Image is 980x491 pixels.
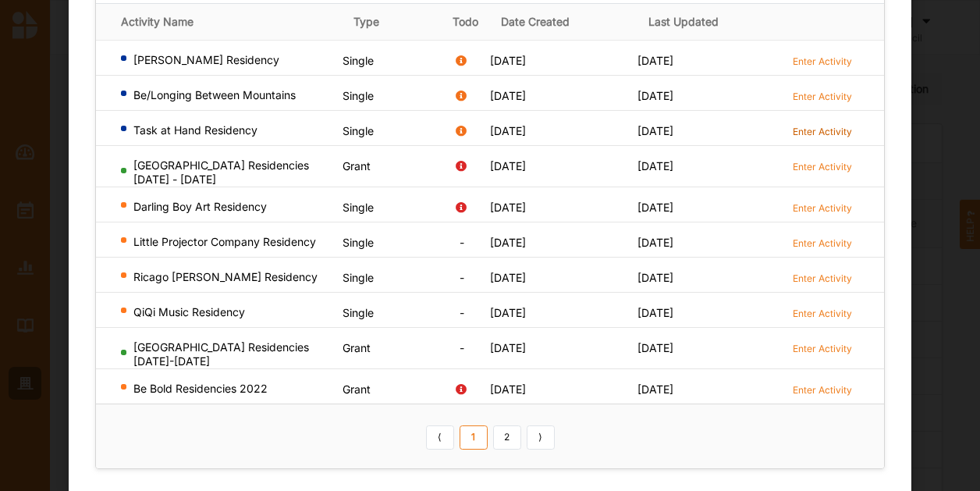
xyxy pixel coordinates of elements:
a: Enter Activity [793,305,852,320]
span: [DATE] [490,306,526,319]
label: Enter Activity [793,237,852,250]
label: Enter Activity [793,272,852,285]
span: Single [343,124,374,137]
th: Date Created [490,3,637,40]
span: [DATE] [490,236,526,249]
div: Be Bold Residencies 2022 [121,382,336,396]
div: [GEOGRAPHIC_DATA] Residencies [DATE]-[DATE] [121,340,336,368]
label: Enter Activity [793,342,852,355]
th: Activity Name [96,3,343,40]
span: [DATE] [637,271,673,284]
span: [DATE] [637,341,673,354]
div: Ricago [PERSON_NAME] Residency [121,270,336,284]
label: Enter Activity [793,383,852,397]
span: Single [343,54,374,67]
span: - [460,306,464,319]
a: 2 [493,425,521,450]
th: Todo [441,3,490,40]
span: - [460,341,464,354]
span: [DATE] [490,271,526,284]
span: Grant [343,159,371,173]
div: Be/Longing Between Mountains [121,88,336,102]
span: [DATE] [637,159,673,173]
span: [DATE] [637,89,673,102]
div: Darling Boy Art Residency [121,200,336,214]
a: Enter Activity [793,123,852,138]
label: Enter Activity [793,201,852,215]
label: Enter Activity [793,125,852,138]
span: [DATE] [490,159,526,173]
span: [DATE] [490,201,526,214]
label: Enter Activity [793,55,852,68]
span: [DATE] [490,382,526,396]
span: [DATE] [637,382,673,396]
span: [DATE] [490,89,526,102]
a: Next item [527,425,555,450]
span: [DATE] [490,124,526,137]
span: [DATE] [637,201,673,214]
span: Grant [343,382,371,396]
span: - [460,271,464,284]
a: Enter Activity [793,200,852,215]
div: Task at Hand Residency [121,123,336,137]
a: 1 [460,425,488,450]
span: [DATE] [490,54,526,67]
div: Pagination Navigation [423,423,557,450]
label: Enter Activity [793,160,852,173]
div: Little Projector Company Residency [121,235,336,249]
div: QiQi Music Residency [121,305,336,319]
a: Enter Activity [793,382,852,397]
span: [DATE] [490,341,526,354]
label: Enter Activity [793,307,852,320]
span: [DATE] [637,54,673,67]
span: [DATE] [637,236,673,249]
a: Enter Activity [793,270,852,285]
div: [PERSON_NAME] Residency [121,53,336,67]
span: Single [343,236,374,249]
a: Enter Activity [793,340,852,355]
span: - [460,236,464,249]
a: Previous item [426,425,454,450]
span: Grant [343,341,371,354]
span: Single [343,89,374,102]
div: [GEOGRAPHIC_DATA] Residencies [DATE] - [DATE] [121,158,336,187]
a: Enter Activity [793,53,852,68]
a: Enter Activity [793,88,852,103]
a: Enter Activity [793,158,852,173]
span: Single [343,201,374,214]
span: [DATE] [637,306,673,319]
span: Single [343,306,374,319]
span: Single [343,271,374,284]
th: Last Updated [637,3,785,40]
a: Enter Activity [793,235,852,250]
label: Enter Activity [793,90,852,103]
th: Type [343,3,441,40]
span: [DATE] [637,124,673,137]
